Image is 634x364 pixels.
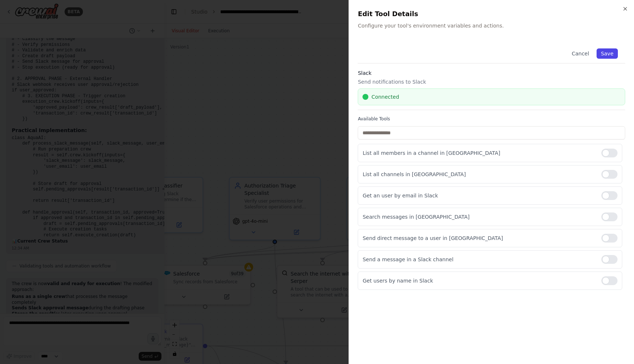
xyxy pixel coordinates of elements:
[358,78,625,85] p: Send notifications to Slack
[362,277,595,284] p: Get users by name in Slack
[358,69,625,77] h3: Slack
[597,48,618,59] button: Save
[358,22,625,29] p: Configure your tool's environment variables and actions.
[567,48,593,59] button: Cancel
[358,116,625,122] label: Available Tools
[362,234,595,242] p: Send direct message to a user in [GEOGRAPHIC_DATA]
[362,171,595,178] p: List all channels in [GEOGRAPHIC_DATA]
[358,9,625,19] h2: Edit Tool Details
[362,149,595,157] p: List all members in a channel in [GEOGRAPHIC_DATA]
[362,256,595,263] p: Send a message in a Slack channel
[362,213,595,221] p: Search messages in [GEOGRAPHIC_DATA]
[371,93,399,101] span: Connected
[362,192,595,199] p: Get an user by email in Slack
